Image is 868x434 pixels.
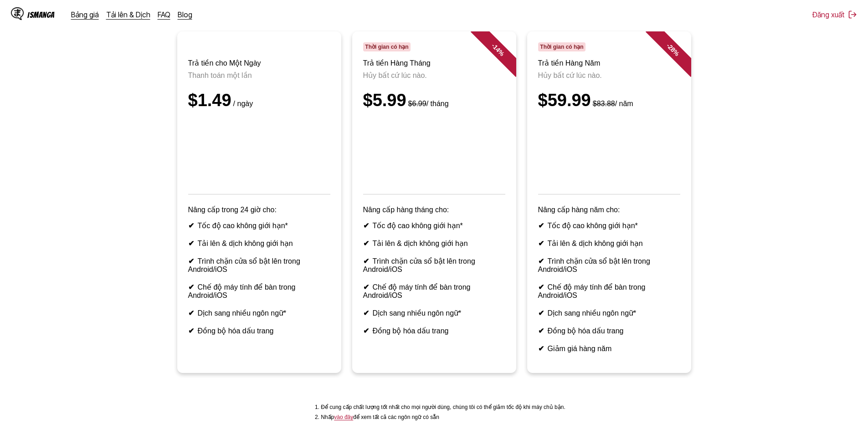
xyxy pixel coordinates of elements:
[158,10,170,19] a: FAQ
[538,71,680,80] p: Hủy bất cứ lúc nào.
[538,221,680,230] li: Tốc độ cao không giới hạn*
[334,414,353,420] a: Available languages
[363,309,505,317] li: Dịch sang nhiều ngôn ngữ*
[188,257,194,265] b: ✔
[363,121,505,181] iframe: PayPal
[106,10,150,19] a: Tải lên & Dịch
[591,100,633,107] small: / năm
[363,71,505,80] p: Hủy bất cứ lúc nào.
[538,91,680,110] div: $59.99
[363,309,369,317] b: ✔
[645,22,700,77] div: - 28 %
[363,257,505,274] li: Trình chặn cửa sổ bật lên trong Android/iOS
[363,59,505,67] h3: Trả tiền Hàng Tháng
[363,239,505,248] li: Tải lên & dịch không giới hạn
[188,327,330,335] li: Đồng bộ hóa dấu trang
[538,222,544,230] b: ✔
[538,121,680,181] iframe: PayPal
[363,257,369,265] b: ✔
[11,7,71,22] a: IsManga LogoIsManga
[538,240,544,247] b: ✔
[321,414,565,420] li: Nhấp để xem tất cả các ngôn ngữ có sẵn
[188,309,194,317] b: ✔
[470,22,525,77] div: - 14 %
[408,100,426,107] s: $6.99
[363,221,505,230] li: Tốc độ cao không giới hạn*
[188,222,194,230] b: ✔
[188,283,194,291] b: ✔
[11,7,24,20] img: IsManga Logo
[27,10,55,19] div: IsManga
[812,10,857,19] button: Đăng xuất
[188,239,330,248] li: Tải lên & dịch không giới hạn
[363,240,369,247] b: ✔
[363,222,369,230] b: ✔
[71,10,99,19] a: Bảng giá
[188,283,330,300] li: Chế độ máy tính để bàn trong Android/iOS
[848,10,857,19] img: Sign out
[538,42,586,51] span: Thời gian có hạn
[188,59,330,67] h3: Trả tiền cho Một Ngày
[188,71,330,80] p: Thanh toán một lần
[538,59,680,67] h3: Trả tiền Hàng Năm
[363,42,411,51] span: Thời gian có hạn
[321,404,565,410] li: Để cung cấp chất lượng tốt nhất cho mọi người dùng, chúng tôi có thể giảm tốc độ khi máy chủ bận.
[363,91,505,110] div: $5.99
[538,283,680,300] li: Chế độ máy tính để bàn trong Android/iOS
[188,327,194,335] b: ✔
[593,100,615,107] s: $83.88
[188,257,330,274] li: Trình chặn cửa sổ bật lên trong Android/iOS
[538,283,544,291] b: ✔
[178,10,192,19] a: Blog
[363,205,505,214] p: Nâng cấp hàng tháng cho:
[363,327,369,335] b: ✔
[363,283,505,300] li: Chế độ máy tính để bàn trong Android/iOS
[538,345,544,352] b: ✔
[406,100,449,107] small: / tháng
[538,205,680,214] p: Nâng cấp hàng năm cho:
[538,344,680,353] li: Giảm giá hàng năm
[188,91,330,110] div: $1.49
[538,309,544,317] b: ✔
[188,121,330,181] iframe: PayPal
[231,100,253,107] small: / ngày
[188,205,330,214] p: Nâng cấp trong 24 giờ cho:
[363,327,505,335] li: Đồng bộ hóa dấu trang
[538,257,544,265] b: ✔
[188,309,330,317] li: Dịch sang nhiều ngôn ngữ*
[538,309,680,317] li: Dịch sang nhiều ngôn ngữ*
[538,257,680,274] li: Trình chặn cửa sổ bật lên trong Android/iOS
[538,327,544,335] b: ✔
[188,240,194,247] b: ✔
[363,283,369,291] b: ✔
[538,239,680,248] li: Tải lên & dịch không giới hạn
[188,221,330,230] li: Tốc độ cao không giới hạn*
[538,327,680,335] li: Đồng bộ hóa dấu trang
